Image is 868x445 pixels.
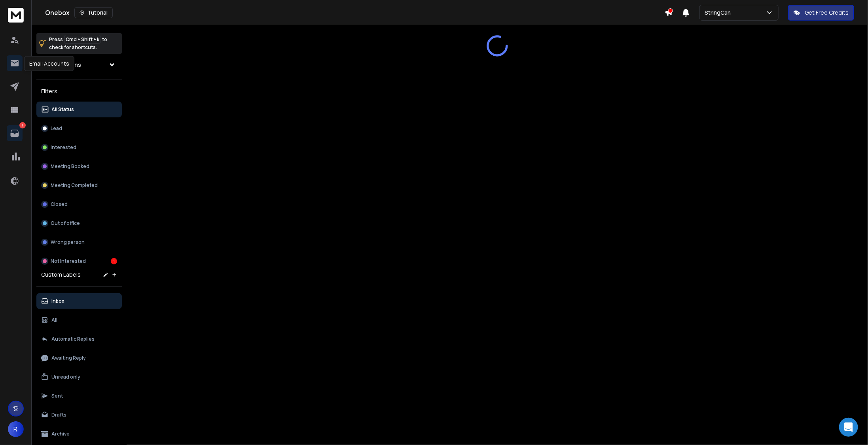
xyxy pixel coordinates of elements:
p: Unread only [51,374,80,380]
p: All Status [51,106,74,113]
p: Press to check for shortcuts. [49,36,107,51]
button: Closed [36,196,122,212]
p: Out of office [51,220,80,226]
button: Not Interested1 [36,253,122,269]
button: Sent [36,388,122,404]
button: Get Free Credits [788,5,854,21]
button: Out of office [36,215,122,231]
p: Wrong person [51,239,85,245]
button: Lead [36,121,122,136]
span: Cmd + Shift + k [64,35,100,44]
div: Onebox [45,7,665,18]
button: R [8,421,24,437]
div: Email Accounts [24,56,74,71]
button: Awaiting Reply [36,350,122,366]
div: 1 [111,258,117,264]
p: Not Interested [51,258,86,264]
h3: Custom Labels [41,271,81,279]
button: All [36,312,122,328]
h3: Filters [36,86,122,97]
button: All Campaigns [36,57,122,73]
p: Awaiting Reply [51,355,86,361]
button: Tutorial [74,7,113,18]
button: Meeting Booked [36,158,122,174]
p: Closed [51,201,68,207]
p: All [51,317,57,323]
p: Automatic Replies [51,336,95,342]
button: Wrong person [36,234,122,250]
p: StringCan [705,9,734,17]
p: Sent [51,393,63,399]
button: Automatic Replies [36,331,122,347]
button: Meeting Completed [36,177,122,193]
button: Archive [36,426,122,442]
button: Drafts [36,407,122,423]
p: Archive [51,431,70,437]
p: Get Free Credits [805,9,849,17]
p: Meeting Completed [51,182,98,189]
button: Unread only [36,369,122,385]
button: All Status [36,102,122,117]
p: Interested [51,144,76,151]
p: Lead [51,125,62,132]
p: Meeting Booked [51,163,89,170]
button: Inbox [36,293,122,309]
p: Drafts [51,412,66,418]
button: Interested [36,140,122,155]
div: Open Intercom Messenger [839,418,858,437]
p: 1 [19,122,26,128]
p: Inbox [51,298,64,304]
a: 1 [7,125,23,141]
